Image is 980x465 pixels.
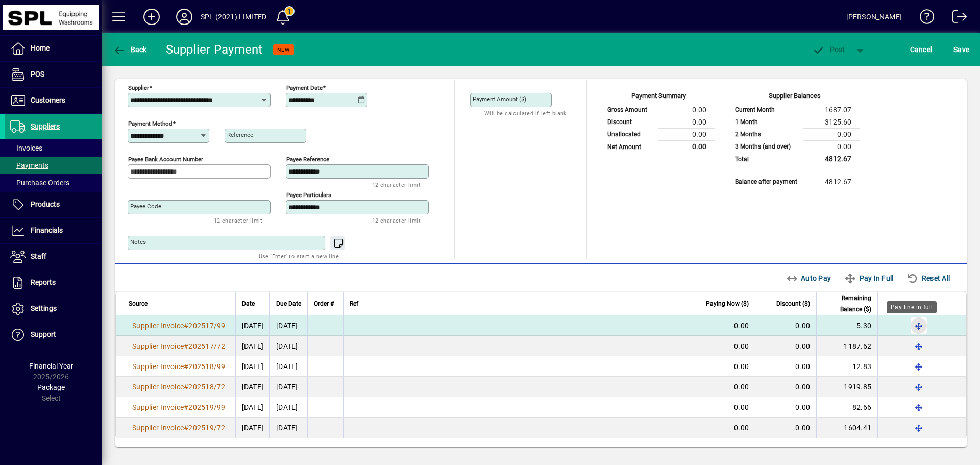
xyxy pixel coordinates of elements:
span: Remaining Balance ($) [823,292,871,315]
span: 0.00 [795,424,810,432]
app-page-summary-card: Payment Summary [602,80,715,154]
td: 4812.67 [803,153,860,165]
span: 1919.85 [844,383,871,391]
td: 3 Months (and over) [730,140,803,153]
span: Financials [31,226,63,234]
mat-label: Payment Amount ($) [473,95,526,103]
td: [DATE] [269,418,307,438]
span: Package [37,383,65,391]
td: [DATE] [269,336,307,356]
span: NEW [277,46,290,53]
div: Payment Summary [602,91,715,104]
td: 2 Months [730,128,803,140]
span: [DATE] [242,383,264,391]
td: Net Amount [602,140,658,153]
mat-label: Supplier [128,84,149,91]
span: Reset All [906,270,950,286]
span: # [184,322,188,330]
span: 202519/99 [188,403,225,411]
span: Back [113,45,147,54]
span: ave [953,41,969,58]
div: Supplier Payment [166,41,263,58]
span: [DATE] [242,362,264,371]
td: Balance after payment [730,176,803,188]
mat-label: Payee Bank Account Number [128,156,203,163]
span: 0.00 [795,403,810,411]
div: [PERSON_NAME] [846,9,902,25]
span: ost [812,45,845,54]
span: 202518/99 [188,362,225,371]
span: Payments [10,161,48,169]
button: Back [110,40,150,59]
span: Reports [31,278,56,286]
span: Ref [350,298,358,309]
span: 202519/72 [188,424,225,432]
span: Order # [314,298,334,309]
a: Financials [5,218,102,243]
td: 0.00 [658,140,715,153]
a: Supplier Invoice#202517/72 [129,340,229,352]
a: Support [5,322,102,348]
span: 0.00 [734,362,749,371]
div: Supplier Balances [730,91,860,104]
app-page-summary-card: Supplier Balances [730,80,860,188]
span: # [184,383,188,391]
div: SPL (2021) LIMITED [201,9,266,25]
td: Total [730,153,803,165]
span: [DATE] [242,342,264,350]
td: 3125.60 [803,116,860,128]
mat-hint: 12 character limit [214,214,262,226]
a: Knowledge Base [912,2,935,35]
span: Paying Now ($) [706,298,749,309]
span: 0.00 [795,383,810,391]
a: POS [5,62,102,87]
span: Home [31,44,50,52]
span: # [184,362,188,371]
span: Cancel [910,41,933,58]
mat-hint: 12 character limit [372,179,421,190]
mat-label: Reference [227,131,253,138]
td: Gross Amount [602,104,658,116]
mat-hint: Use 'Enter' to start a new line [259,250,339,262]
span: 1604.41 [844,424,871,432]
button: Add [135,8,168,26]
td: Discount [602,116,658,128]
span: Customers [31,96,65,104]
button: Profile [168,8,201,26]
span: POS [31,70,44,78]
a: Purchase Orders [5,174,102,191]
span: # [184,424,188,432]
td: 1 Month [730,116,803,128]
span: [DATE] [242,424,264,432]
span: P [830,45,835,54]
a: Products [5,192,102,217]
a: Settings [5,296,102,322]
span: 0.00 [734,424,749,432]
span: Supplier Invoice [132,383,184,391]
span: # [184,403,188,411]
span: [DATE] [242,322,264,330]
button: Cancel [908,40,935,59]
button: Post [807,40,850,59]
td: [DATE] [269,356,307,377]
mat-label: Notes [130,238,146,246]
div: Pay line in full [887,301,937,313]
a: Payments [5,157,102,174]
td: [DATE] [269,397,307,418]
mat-hint: Will be calculated if left blank [484,107,567,119]
span: 0.00 [795,342,810,350]
td: 0.00 [658,128,715,140]
td: 0.00 [803,128,860,140]
mat-label: Payee Particulars [286,191,331,199]
span: 202517/72 [188,342,225,350]
span: 82.66 [852,403,871,411]
span: Staff [31,252,46,260]
span: 0.00 [795,322,810,330]
span: 0.00 [795,362,810,371]
span: Purchase Orders [10,179,69,187]
span: Invoices [10,144,42,152]
span: Pay In Full [844,270,893,286]
a: Supplier Invoice#202518/72 [129,381,229,393]
mat-label: Payment method [128,120,173,127]
mat-label: Payee Reference [286,156,329,163]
